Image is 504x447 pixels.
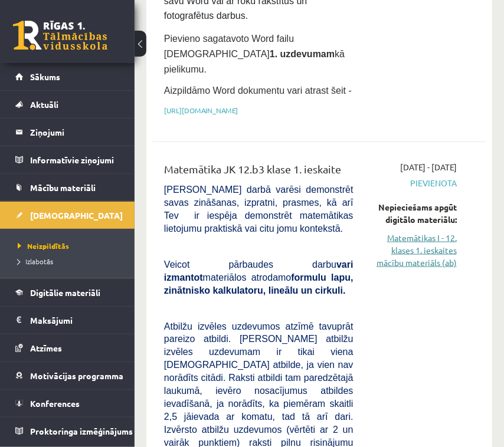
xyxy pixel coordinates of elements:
[15,174,120,201] a: Mācību materiāli
[15,91,120,118] a: Aktuāli
[15,334,120,361] a: Atzīmes
[15,362,120,389] a: Motivācijas programma
[30,146,120,173] legend: Informatīvie ziņojumi
[164,161,354,183] div: Matemātika JK 12.b3 klase 1. ieskaite
[164,86,352,96] span: Aizpildāmo Word dokumentu vari atrast šeit -
[15,63,120,90] a: Sākums
[30,210,123,221] span: [DEMOGRAPHIC_DATA]
[15,307,120,334] a: Maksājumi
[30,119,120,146] legend: Ziņojumi
[30,287,100,298] span: Digitālie materiāli
[270,49,335,59] strong: 1. uzdevumam
[18,241,123,251] a: Neizpildītās
[30,398,80,409] span: Konferences
[164,259,354,282] b: vari izmantot
[18,241,69,251] span: Neizpildītās
[164,185,354,234] span: [PERSON_NAME] darbā varēsi demonstrēt savas zināšanas, izpratni, prasmes, kā arī Tev ir iespēja d...
[371,201,457,226] div: Nepieciešams apgūt digitālo materiālu:
[15,146,120,173] a: Informatīvie ziņojumi
[30,71,60,82] span: Sākums
[18,256,123,267] a: Izlabotās
[18,257,53,266] span: Izlabotās
[15,279,120,306] a: Digitālie materiāli
[30,343,62,353] span: Atzīmes
[30,182,96,193] span: Mācību materiāli
[371,232,457,269] a: Matemātikas I - 12. klases 1. ieskaites mācību materiāls (ab)
[15,202,120,229] a: [DEMOGRAPHIC_DATA]
[15,119,120,146] a: Ziņojumi
[164,272,354,295] b: formulu lapu, zinātnisko kalkulatoru, lineālu un cirkuli.
[164,106,238,115] a: [URL][DOMAIN_NAME]
[371,177,457,189] span: Pievienota
[400,161,457,173] span: [DATE] - [DATE]
[30,99,58,110] span: Aktuāli
[15,390,120,417] a: Konferences
[164,34,345,74] span: Pievieno sagatavoto Word failu [DEMOGRAPHIC_DATA] kā pielikumu.
[30,307,120,334] legend: Maksājumi
[30,370,123,381] span: Motivācijas programma
[13,21,107,50] a: Rīgas 1. Tālmācības vidusskola
[30,426,133,436] span: Proktoringa izmēģinājums
[164,259,354,295] span: Veicot pārbaudes darbu materiālos atrodamo
[15,418,120,445] a: Proktoringa izmēģinājums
